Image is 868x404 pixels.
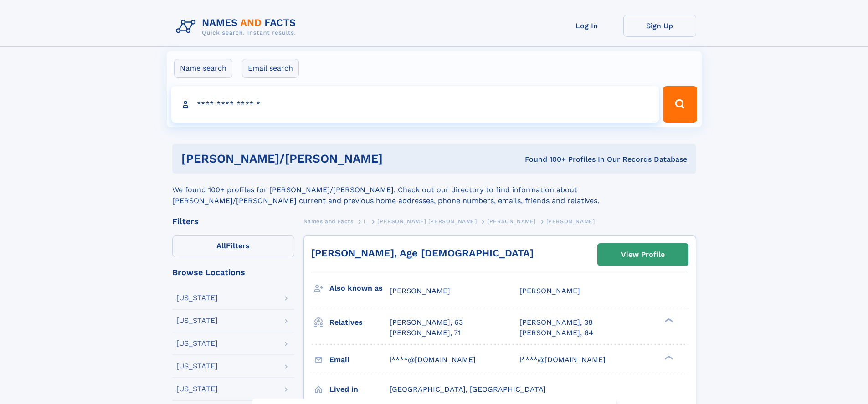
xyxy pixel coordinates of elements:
[216,241,226,250] span: All
[176,317,218,324] div: [US_STATE]
[390,385,546,394] span: [GEOGRAPHIC_DATA], [GEOGRAPHIC_DATA]
[390,317,463,327] a: [PERSON_NAME], 63
[487,218,536,225] span: [PERSON_NAME]
[171,86,659,123] input: search input
[172,217,294,225] div: Filters
[598,244,688,266] a: View Profile
[172,174,696,206] div: We found 100+ profiles for [PERSON_NAME]/[PERSON_NAME]. Check out our directory to find informati...
[519,328,593,338] a: [PERSON_NAME], 64
[519,286,580,295] span: [PERSON_NAME]
[242,59,299,78] label: Email search
[519,317,593,327] a: [PERSON_NAME], 38
[546,218,595,225] span: [PERSON_NAME]
[311,247,534,259] a: [PERSON_NAME], Age [DEMOGRAPHIC_DATA]
[176,294,218,302] div: [US_STATE]
[621,244,665,265] div: View Profile
[390,286,450,295] span: [PERSON_NAME]
[663,317,673,323] div: ❯
[377,215,477,227] a: [PERSON_NAME] [PERSON_NAME]
[174,59,232,78] label: Name search
[364,218,367,225] span: L
[172,268,294,276] div: Browse Locations
[454,154,687,164] div: Found 100+ Profiles In Our Records Database
[329,382,390,397] h3: Lived in
[487,215,536,227] a: [PERSON_NAME]
[176,385,218,393] div: [US_STATE]
[663,86,697,123] button: Search Button
[172,15,303,39] img: Logo Names and Facts
[329,281,390,296] h3: Also known as
[172,235,294,257] label: Filters
[550,15,623,37] a: Log In
[377,218,477,225] span: [PERSON_NAME] [PERSON_NAME]
[176,363,218,370] div: [US_STATE]
[176,340,218,347] div: [US_STATE]
[329,315,390,330] h3: Relatives
[303,215,354,227] a: Names and Facts
[390,328,461,338] a: [PERSON_NAME], 71
[364,215,367,227] a: L
[663,354,673,360] div: ❯
[181,153,454,164] h1: [PERSON_NAME]/[PERSON_NAME]
[623,15,696,37] a: Sign Up
[329,352,390,368] h3: Email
